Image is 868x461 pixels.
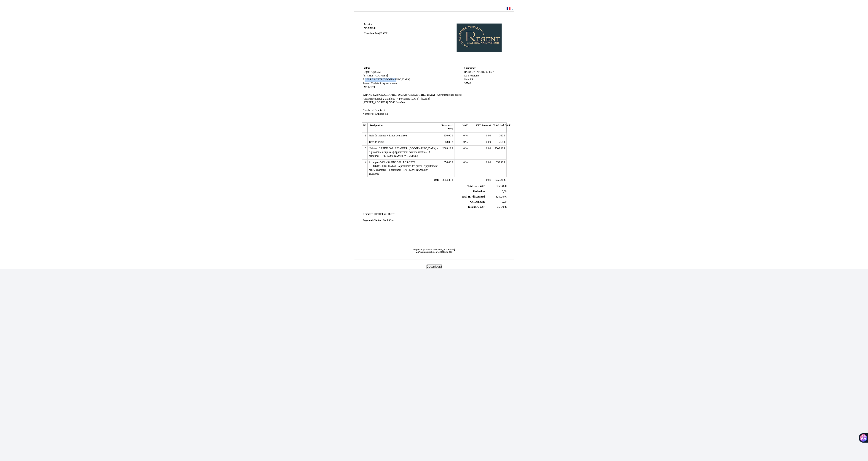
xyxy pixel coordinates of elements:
th: Designation [367,122,440,133]
strong: N° [364,26,419,30]
span: Pacé [464,78,469,81]
td: € [486,204,507,210]
span: Taxe de séjour [369,141,384,144]
span: on: [384,213,387,216]
th: VAT [454,122,469,133]
span: [STREET_ADDRESS] [363,74,388,77]
span: Customer: [464,67,476,70]
span: Muller [486,71,494,73]
span: 858.48 [496,161,503,164]
span: 6924545 [367,27,376,30]
span: Direct [388,213,395,216]
span: 0.00 [502,200,506,203]
span: 3250.40 [495,179,503,182]
td: 1 [362,133,367,139]
span: VAT Amount [470,200,485,203]
td: % [454,159,469,177]
span: 3250.40 [496,185,505,188]
span: Regent Alps SAS [363,71,382,73]
span: 0.00 [486,161,491,164]
strong: Creation date [364,32,389,35]
span: 3250.40 [496,195,505,198]
td: € [492,139,507,145]
span: - [363,86,364,89]
span: 2003.12 [495,147,503,150]
span: 330 [499,134,503,137]
span: 0,00 [502,190,506,193]
span: [DATE] - [DATE] [411,97,430,100]
th: VAT Amount [469,122,492,133]
td: € [486,194,507,199]
span: La Brehaigne [464,74,479,77]
td: % [454,139,469,145]
span: 0 [463,134,465,137]
td: 4 [362,159,367,177]
span: Payment Choice: [363,219,382,222]
th: N° [362,122,367,133]
td: € [440,133,454,139]
span: 0 [463,141,465,144]
span: Seller: [363,67,370,70]
span: 330.00 [444,134,451,137]
span: Les Gets [396,101,405,104]
span: FR [470,78,473,81]
button: Download [426,264,442,269]
span: Reserved [363,213,373,216]
span: 858.48 [444,161,451,164]
span: Invoice [364,23,372,26]
td: € [440,159,454,177]
span: 3250.40 [496,206,505,209]
span: 0 [463,147,465,150]
span: Regent Alps SAS - [STREET_ADDRESS] [413,248,455,251]
span: Total excl. VAT [467,185,485,188]
span: SAPINS 302 | [GEOGRAPHIC_DATA] | [GEOGRAPHIC_DATA] - A proximité des pistes | Appartement neuf 2 ... [363,93,462,100]
span: 0.00 [486,134,491,137]
span: 3250.40 [443,179,451,182]
td: € [492,145,507,159]
td: % [454,133,469,139]
span: [DATE] [379,32,388,35]
span: 58.8 [499,141,503,144]
span: [DATE] [374,213,383,216]
td: € [492,133,507,139]
span: Nuitées - SAPINS 302 | LES GETS | [GEOGRAPHIC_DATA] - A proximité des pistes | Appartement neuf 2... [369,147,438,157]
span: Acomptes 30% - SAPINS 302 | LES GETS | [GEOGRAPHIC_DATA] - A proximité des pistes | Appartement n... [369,161,438,175]
td: € [492,159,507,177]
span: VAT not applicable, art. 293B du CGI [416,251,452,253]
span: 58.80 [445,141,451,144]
th: Total excl. VAT [440,122,454,133]
td: € [492,177,507,184]
img: logo [455,23,505,57]
td: % [454,145,469,159]
span: 74260 [363,78,369,81]
td: € [440,177,454,184]
span: Number of Adults : [363,109,384,112]
span: 0.00 [486,179,491,182]
span: 2003.12 [442,147,451,150]
td: € [440,139,454,145]
td: € [440,145,454,159]
span: [PERSON_NAME] [464,71,486,73]
span: 74260 [388,101,395,104]
span: Chalets & Appartements [371,82,397,85]
span: Total incl. VAT [468,206,485,209]
span: 0.00 [486,141,491,144]
span: 979676749 [364,86,376,89]
span: 2 [386,112,388,115]
span: [STREET_ADDRESS] [363,101,388,104]
td: € [486,184,507,189]
span: 0.00 [486,147,491,150]
span: Total: [432,179,439,182]
span: Bank Card [383,219,394,222]
span: LES GETS [370,78,382,81]
span: 35740 [464,82,471,85]
th: Total incl. VAT [492,122,507,133]
span: Total HT discounted [461,195,485,198]
span: Number of Children : [363,112,386,115]
span: Reduction [473,190,485,193]
td: 3 [362,145,367,159]
span: 2 [384,109,385,112]
span: 0 [463,161,465,164]
span: Frais de ménage + Linge de maison [369,134,407,137]
td: 2 [362,139,367,145]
